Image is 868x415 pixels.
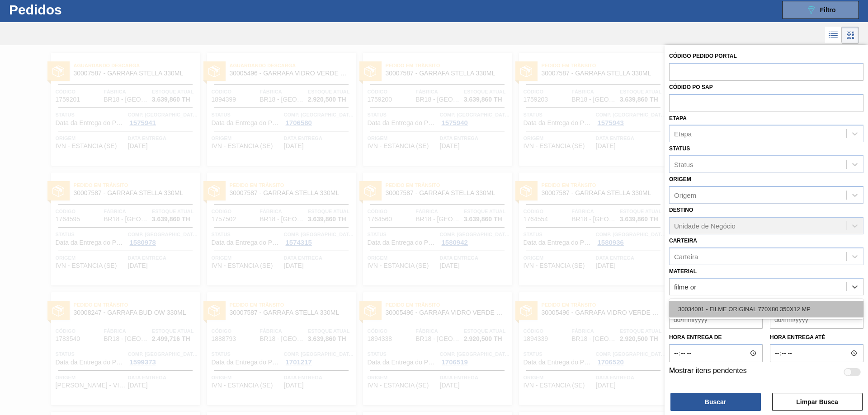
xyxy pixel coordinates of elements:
[669,115,687,121] label: Etapa
[820,6,836,14] span: Filtro
[842,27,859,44] div: Visão em Cards
[674,191,696,199] div: Origem
[669,301,863,317] div: 30034001 - FILME ORIGINAL 770X80 350X12 MP
[770,311,863,329] input: dd/mm/yyyy
[669,238,697,244] label: Carteira
[9,5,144,15] h1: Pedidos
[669,207,693,213] label: Destino
[674,252,698,260] div: Carteira
[669,268,697,275] label: Material
[669,53,737,59] label: Código Pedido Portal
[674,130,692,138] div: Etapa
[669,331,763,344] label: Hora entrega de
[669,145,690,152] label: Status
[782,1,859,19] button: Filtro
[770,331,863,344] label: Hora entrega até
[674,161,693,168] div: Status
[669,311,763,329] input: dd/mm/yyyy
[669,84,713,90] label: Códido PO SAP
[669,367,747,378] label: Mostrar itens pendentes
[825,27,842,44] div: Visão em Lista
[669,176,691,182] label: Origem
